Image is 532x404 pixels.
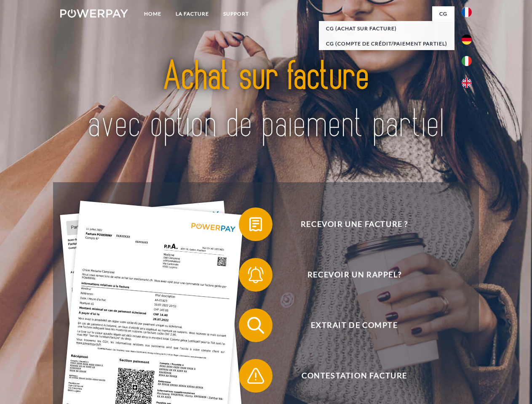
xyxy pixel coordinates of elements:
[168,6,216,21] a: LA FACTURE
[239,258,458,292] button: Recevoir un rappel?
[60,9,128,18] img: logo-powerpay-white.svg
[239,308,458,342] button: Extrait de compte
[462,7,472,17] img: fr
[239,359,458,393] button: Contestation Facture
[137,6,168,21] a: Home
[251,207,457,241] span: Recevoir une facture ?
[80,40,452,161] img: title-powerpay_fr.svg
[251,359,457,393] span: Contestation Facture
[245,365,266,386] img: qb_warning.svg
[251,258,457,292] span: Recevoir un rappel?
[462,78,472,88] img: en
[251,308,457,342] span: Extrait de compte
[239,207,458,241] button: Recevoir une facture ?
[462,35,472,45] img: de
[245,315,266,336] img: qb_search.svg
[319,21,454,36] a: CG (achat sur facture)
[432,6,454,21] a: CG
[216,6,256,21] a: Support
[245,214,266,235] img: qb_bill.svg
[319,36,454,51] a: CG (Compte de crédit/paiement partiel)
[462,56,472,66] img: it
[245,264,266,285] img: qb_bell.svg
